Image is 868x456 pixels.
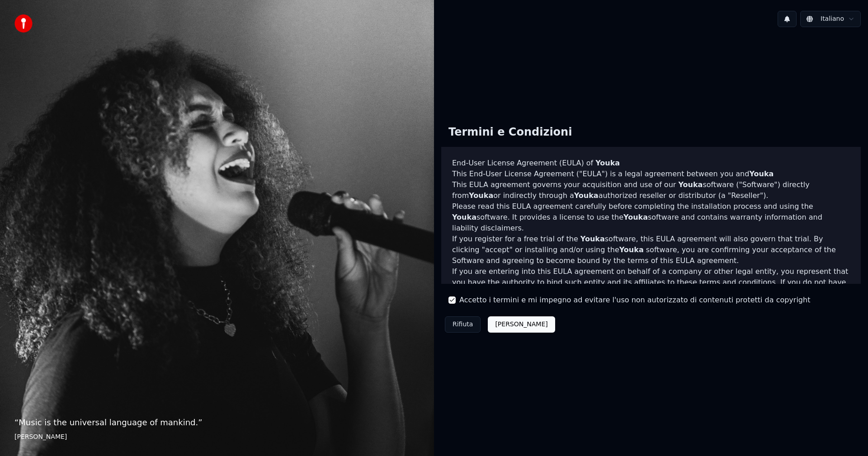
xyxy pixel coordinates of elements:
[749,169,774,178] span: Youka
[469,191,493,200] span: Youka
[452,213,476,221] span: Youka
[595,159,620,167] span: Youka
[452,179,850,201] p: This EULA agreement governs your acquisition and use of our software ("Software") directly from o...
[619,245,644,254] span: Youka
[452,158,850,169] h3: End-User License Agreement (EULA) of
[459,295,810,306] label: Accetto i termini e mi impegno ad evitare l'uso non autorizzato di contenuti protetti da copyright
[488,316,555,333] button: [PERSON_NAME]
[445,316,481,333] button: Rifiuta
[678,180,703,189] span: Youka
[14,416,420,429] p: “ Music is the universal language of mankind. ”
[14,432,420,442] footer: [PERSON_NAME]
[452,201,850,234] p: Please read this EULA agreement carefully before completing the installation process and using th...
[452,266,850,310] p: If you are entering into this EULA agreement on behalf of a company or other legal entity, you re...
[452,234,850,266] p: If you register for a free trial of the software, this EULA agreement will also govern that trial...
[574,191,599,200] span: Youka
[441,118,579,147] div: Termini e Condizioni
[452,169,850,179] p: This End-User License Agreement ("EULA") is a legal agreement between you and
[623,213,648,221] span: Youka
[14,14,33,33] img: youka
[580,235,605,243] span: Youka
